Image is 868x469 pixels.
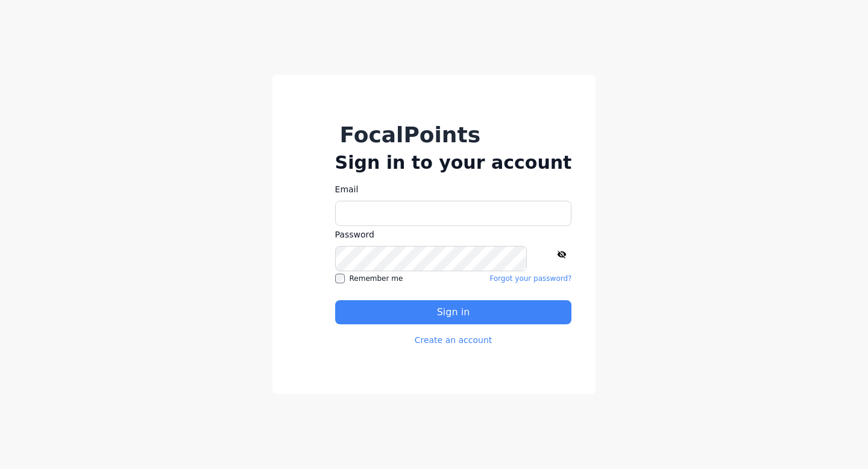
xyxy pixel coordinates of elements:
[335,228,572,241] label: Password
[335,183,572,196] label: Email
[335,274,403,283] label: Remember me
[489,274,571,283] a: Forgot your password?
[340,123,481,147] h1: FocalPoints
[335,152,572,174] h2: Sign in to your account
[335,274,345,283] input: Remember me
[415,334,492,346] a: Create an account
[335,300,572,324] button: Sign in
